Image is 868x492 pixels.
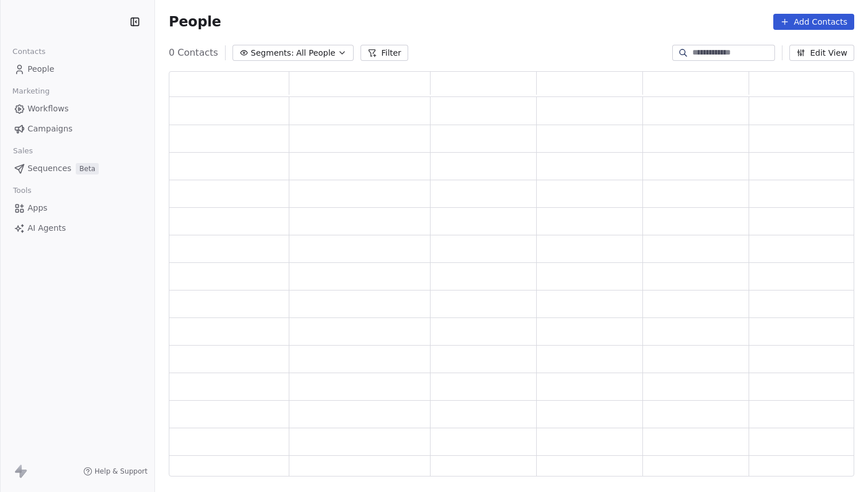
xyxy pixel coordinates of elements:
[9,159,145,178] a: SequencesBeta
[169,46,218,60] span: 0 Contacts
[28,123,72,135] span: Campaigns
[83,467,148,476] a: Help & Support
[773,14,854,30] button: Add Contacts
[9,99,145,118] a: Workflows
[9,199,145,218] a: Apps
[296,47,335,59] span: All People
[789,45,854,61] button: Edit View
[169,13,221,30] span: People
[95,467,148,476] span: Help & Support
[28,162,71,175] span: Sequences
[76,163,99,175] span: Beta
[8,142,38,160] span: Sales
[7,83,55,100] span: Marketing
[28,202,48,214] span: Apps
[361,45,408,61] button: Filter
[7,43,51,60] span: Contacts
[8,182,36,199] span: Tools
[28,63,55,75] span: People
[251,47,294,59] span: Segments:
[9,219,145,238] a: AI Agents
[28,103,69,115] span: Workflows
[9,119,145,138] a: Campaigns
[9,60,145,79] a: People
[28,222,66,234] span: AI Agents
[169,97,855,477] div: grid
